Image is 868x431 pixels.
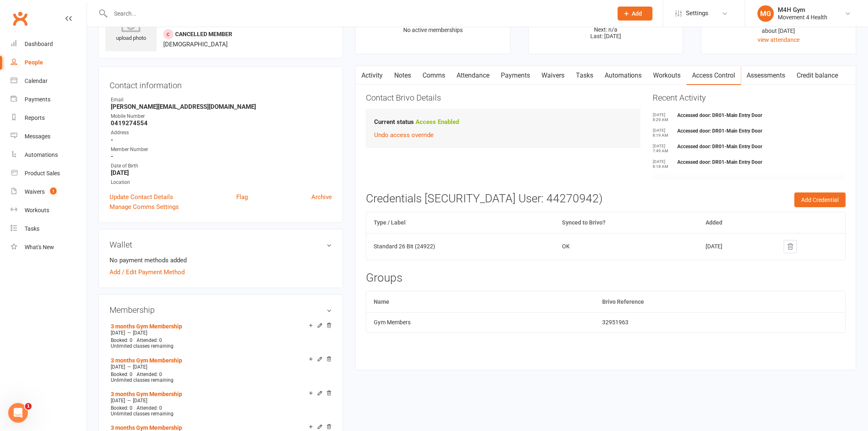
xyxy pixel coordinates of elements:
span: [DATE] [133,364,147,370]
span: Booked: 0 [111,337,132,343]
span: [DEMOGRAPHIC_DATA] [163,41,228,48]
th: Added [699,212,777,233]
a: Product Sales [11,164,87,183]
div: Dashboard [25,41,53,47]
a: Flag [236,192,248,202]
strong: - [111,136,332,144]
a: Access Control [687,66,741,85]
a: Comms [417,66,451,85]
div: Waivers [25,188,45,195]
span: Booked: 0 [111,371,132,377]
a: Reports [11,109,87,127]
td: OK [555,233,699,260]
a: People [11,53,87,72]
a: view attendance [758,37,800,43]
th: Name [366,291,595,312]
a: Attendance [451,66,495,85]
span: Booked: 0 [111,405,132,411]
a: Archive [311,192,332,202]
a: Automations [11,146,87,164]
li: Accessed door: DR01-Main Entry Door [653,112,846,124]
h3: Contact Brivo Details [366,93,641,102]
td: 32951963 [595,312,845,332]
span: Add [632,10,642,17]
a: Tasks [11,220,87,238]
span: 1 [25,403,32,410]
a: 3 months Gym Membership [111,424,182,431]
td: Standard 26 Bit (24922) [366,233,555,260]
li: Accessed door: DR01-Main Entry Door [653,128,846,140]
div: Member Number [111,146,332,154]
strong: - [111,153,332,160]
span: Unlimited classes remaining [111,343,174,349]
a: Add / Edit Payment Method [110,267,185,277]
time: [DATE] 7:49 AM [653,144,674,154]
span: [DATE] [133,330,147,336]
strong: [PERSON_NAME][EMAIL_ADDRESS][DOMAIN_NAME] [111,103,332,110]
a: Dashboard [11,35,87,53]
time: [DATE] 8:29 AM [653,112,674,122]
td: [DATE] [699,233,777,260]
li: Accessed door: DR01-Main Entry Door [653,144,846,155]
strong: Access Enabled [416,118,459,126]
span: 1 [50,188,57,195]
a: Notes [388,66,417,85]
a: Automations [599,66,648,85]
a: 3 months Gym Membership [111,357,182,364]
button: Add Credential [795,193,846,207]
span: Attended: 0 [137,371,162,377]
p: Next: n/a Last: [DATE] [536,26,676,39]
div: Payments [25,96,50,103]
span: Unlimited classes remaining [111,411,174,417]
span: Attended: 0 [137,337,162,343]
div: Email [111,96,332,104]
div: — [109,330,332,336]
div: Messages [25,133,50,140]
div: — [109,364,332,370]
div: Movement 4 Health [778,14,828,21]
h3: Groups [366,272,846,284]
div: Address [111,129,332,137]
a: Tasks [570,66,599,85]
a: What's New [11,238,87,257]
div: Calendar [25,78,48,84]
a: Waivers [536,66,570,85]
div: People [25,59,43,66]
div: Tasks [25,225,39,232]
h3: Contact information [110,78,332,90]
a: Messages [11,127,87,146]
li: No payment methods added [110,255,332,265]
a: Activity [356,66,388,85]
th: Brivo Reference [595,291,845,312]
span: [DATE] [133,398,147,403]
div: M4H Gym [778,6,828,14]
div: Date of Birth [111,162,332,170]
span: Attended: 0 [137,405,162,411]
a: Update Contact Details [110,192,173,202]
div: upload photo [105,16,157,43]
span: Cancelled member [175,31,232,37]
a: Credit balance [791,66,844,85]
a: Clubworx [10,8,30,29]
button: Add [618,7,653,21]
li: Accessed door: DR01-Main Entry Door [653,159,846,171]
td: Gym Members [366,312,595,332]
div: Workouts [25,207,49,213]
a: Workouts [648,66,687,85]
a: 3 months Gym Membership [111,323,182,330]
span: [DATE] [111,398,125,403]
div: MG [758,5,774,22]
div: Mobile Number [111,112,332,120]
div: Reports [25,115,45,121]
h3: Recent Activity [653,93,846,102]
div: about [DATE] [709,26,849,35]
th: Type / Label [366,212,555,233]
a: Undo access override [374,131,434,139]
a: Waivers 1 [11,183,87,201]
h3: Credentials [SECURITY_DATA] User: 44270942) [366,193,846,205]
input: Search... [108,8,607,19]
time: [DATE] 8:18 AM [653,159,674,169]
h3: Membership [110,305,332,314]
span: Unlimited classes remaining [111,377,174,383]
strong: Current status [374,118,414,126]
